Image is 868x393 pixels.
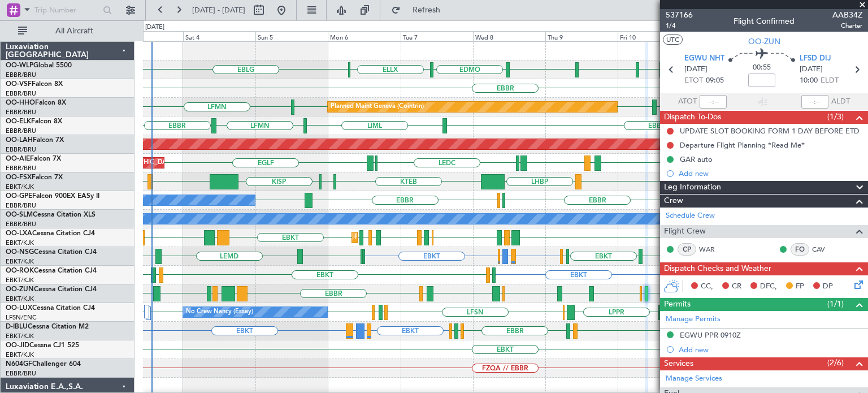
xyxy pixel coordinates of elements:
[680,154,713,164] div: GAR auto
[706,75,724,87] span: 09:05
[684,64,708,75] span: [DATE]
[664,357,693,370] span: Services
[255,31,328,41] div: Sun 5
[666,21,693,31] span: 1/4
[403,6,450,14] span: Refresh
[6,81,32,88] span: OO-VSF
[6,62,33,69] span: OO-WLP
[186,304,253,321] div: No Crew Nancy (Essey)
[734,15,795,27] div: Flight Confirmed
[6,100,35,106] span: OO-HHO
[699,244,724,254] a: WAR
[34,2,99,19] input: Trip Number
[6,193,99,200] a: OO-GPEFalcon 900EX EASy II
[192,5,245,15] span: [DATE] - [DATE]
[6,323,28,330] span: D-IBLU
[701,281,713,292] span: CC,
[6,211,33,218] span: OO-SLM
[6,118,62,125] a: OO-ELKFalcon 8X
[6,305,95,312] a: OO-LUXCessna Citation CJ4
[827,357,844,369] span: (2/6)
[6,230,32,237] span: OO-LXA
[823,281,833,292] span: DP
[800,75,818,87] span: 10:00
[6,323,89,330] a: D-IBLUCessna Citation M2
[664,225,706,238] span: Flight Crew
[832,9,862,21] span: AAB34Z
[680,140,805,150] div: Departure Flight Planning *Read Me*
[812,244,837,254] a: CAV
[664,181,721,194] span: Leg Information
[700,95,727,109] input: --:--
[679,345,862,355] div: Add new
[791,243,809,256] div: FO
[753,62,771,74] span: 00:55
[678,96,697,107] span: ATOT
[663,34,683,45] button: UTC
[800,64,823,75] span: [DATE]
[748,36,780,47] span: OO-ZUN
[6,211,96,218] a: OO-SLMCessna Citation XLS
[680,126,860,136] div: UPDATE SLOT BOOKING FORM 1 DAY BEFORE ETD
[6,145,36,154] a: EBBR/BRU
[684,53,724,64] span: EGWU NHT
[760,281,777,292] span: DFC,
[6,286,34,293] span: OO-ZUN
[6,201,36,210] a: EBBR/BRU
[831,96,850,107] span: ALDT
[664,262,771,275] span: Dispatch Checks and Weather
[678,243,696,256] div: CP
[6,174,63,181] a: OO-FSXFalcon 7X
[6,183,34,191] a: EBKT/KJK
[6,71,36,79] a: EBBR/BRU
[6,239,34,247] a: EBKT/KJK
[666,373,722,385] a: Manage Services
[6,342,79,349] a: OO-JIDCessna CJ1 525
[6,257,34,266] a: EBKT/KJK
[618,31,690,41] div: Fri 10
[6,342,29,349] span: OO-JID
[6,369,36,378] a: EBBR/BRU
[473,31,545,41] div: Wed 8
[6,137,64,144] a: OO-LAHFalcon 7X
[6,174,32,181] span: OO-FSX
[6,351,34,359] a: EBKT/KJK
[664,195,683,208] span: Crew
[827,298,844,310] span: (1/1)
[6,332,34,340] a: EBKT/KJK
[679,169,862,178] div: Add new
[732,281,741,292] span: CR
[6,305,32,312] span: OO-LUX
[6,230,95,237] a: OO-LXACessna Citation CJ4
[664,298,691,311] span: Permits
[183,31,255,41] div: Sat 4
[355,229,487,246] div: Planned Maint Kortrijk-[GEOGRAPHIC_DATA]
[331,98,424,115] div: Planned Maint Geneva (Cointrin)
[832,21,862,31] span: Charter
[6,100,66,106] a: OO-HHOFalcon 8X
[664,111,721,124] span: Dispatch To-Dos
[821,75,839,87] span: ELDT
[59,154,245,171] div: Unplanned Maint [GEOGRAPHIC_DATA] ([GEOGRAPHIC_DATA])
[6,267,97,274] a: OO-ROKCessna Citation CJ4
[666,314,721,325] a: Manage Permits
[6,267,34,274] span: OO-ROK
[6,137,33,144] span: OO-LAH
[666,210,715,222] a: Schedule Crew
[6,286,97,293] a: OO-ZUNCessna Citation CJ4
[386,1,454,19] button: Refresh
[6,62,72,69] a: OO-WLPGlobal 5500
[680,330,741,340] div: EGWU PPR 0910Z
[666,9,693,21] span: 537166
[6,118,31,125] span: OO-ELK
[6,295,34,303] a: EBKT/KJK
[6,361,32,368] span: N604GF
[145,23,164,32] div: [DATE]
[6,156,61,162] a: OO-AIEFalcon 7X
[12,22,123,40] button: All Aircraft
[800,53,831,64] span: LFSD DIJ
[6,249,97,256] a: OO-NSGCessna Citation CJ4
[328,31,400,41] div: Mon 6
[6,81,63,88] a: OO-VSFFalcon 8X
[6,361,81,368] a: N604GFChallenger 604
